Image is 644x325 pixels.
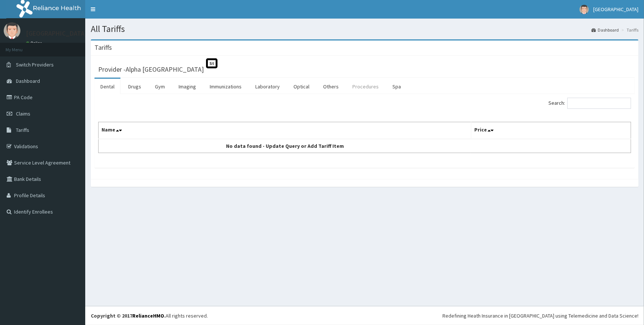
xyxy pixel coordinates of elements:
[122,79,147,94] a: Drugs
[98,66,204,73] h3: Provider - Alpha [GEOGRAPHIC_DATA]
[288,79,315,94] a: Optical
[4,22,20,39] img: User Image
[346,79,385,94] a: Procedures
[149,79,171,94] a: Gym
[386,79,407,94] a: Spa
[94,79,120,94] a: Dental
[204,79,248,94] a: Immunizations
[173,79,202,94] a: Imaging
[85,306,644,325] footer: All rights reserved.
[591,27,619,33] a: Dashboard
[132,312,164,319] a: RelianceHMO
[249,79,286,94] a: Laboratory
[16,61,54,68] span: Switch Providers
[94,44,112,51] h3: Tariffs
[593,6,638,13] span: [GEOGRAPHIC_DATA]
[16,127,29,133] span: Tariffs
[548,98,631,109] label: Search:
[26,40,44,46] a: Online
[99,122,471,139] th: Name
[26,30,87,37] p: [GEOGRAPHIC_DATA]
[620,27,638,33] li: Tariffs
[99,139,471,153] td: No data found - Update Query or Add Tariff Item
[442,312,638,319] div: Redefining Heath Insurance in [GEOGRAPHIC_DATA] using Telemedicine and Data Science!
[580,5,589,14] img: User Image
[91,24,638,34] h1: All Tariffs
[471,122,631,139] th: Price
[16,78,40,84] span: Dashboard
[206,58,218,68] span: St
[567,98,631,109] input: Search:
[16,110,30,117] span: Claims
[317,79,345,94] a: Others
[91,312,166,319] strong: Copyright © 2017 .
